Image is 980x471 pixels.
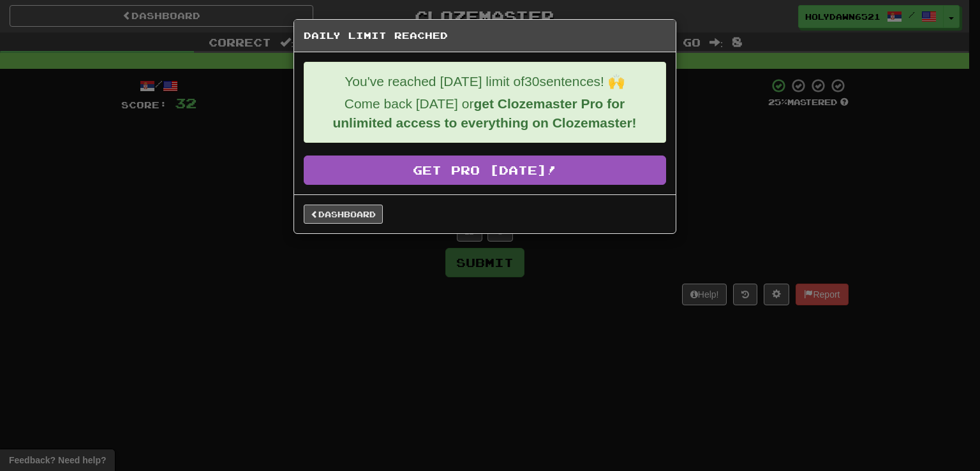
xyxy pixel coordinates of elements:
h5: Daily Limit Reached [304,29,666,42]
strong: get Clozemaster Pro for unlimited access to everything on Clozemaster! [332,96,636,130]
a: Get Pro [DATE]! [304,156,666,185]
a: Dashboard [304,205,383,224]
p: Come back [DATE] or [314,94,656,133]
p: You've reached [DATE] limit of 30 sentences! 🙌 [314,72,656,91]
